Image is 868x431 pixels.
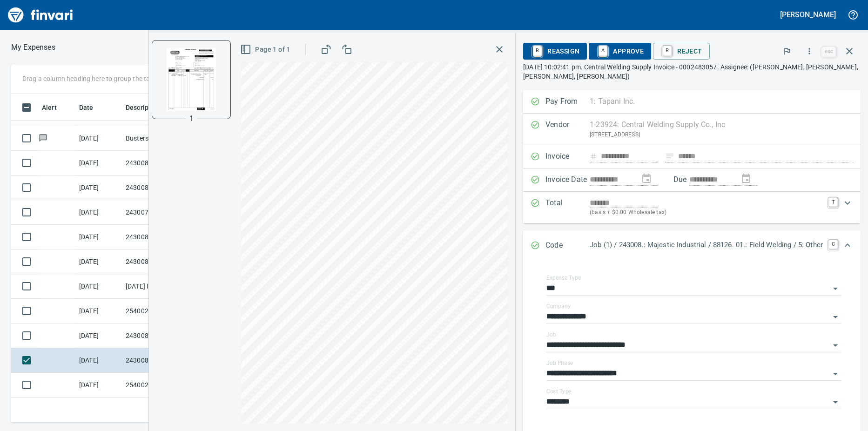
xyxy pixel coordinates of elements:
[22,74,159,83] p: Drag a column heading here to group the table
[189,113,194,124] p: 1
[122,200,206,225] td: 243007
[829,367,842,380] button: Open
[6,4,75,26] img: Finvari
[546,303,571,309] label: Company
[42,102,57,113] span: Alert
[546,332,556,337] label: Job
[545,240,590,252] p: Code
[820,40,861,62] span: Close invoice
[660,43,702,59] span: Reject
[546,389,572,394] label: Cost Type
[523,62,861,81] p: [DATE] 10:02:41 pm. Central Welding Supply Invoice - 0002483057. Assignee: ([PERSON_NAME], [PERSO...
[533,46,542,56] a: R
[242,44,290,55] span: Page 1 of 1
[822,47,836,57] a: esc
[122,373,206,397] td: 254002
[523,230,861,261] div: Expand
[523,43,587,60] button: RReassign
[75,225,122,249] td: [DATE]
[122,274,206,299] td: [DATE] Invoice 4624973189 from Hilti Inc. (1-10462)
[75,274,122,299] td: [DATE]
[11,42,55,53] nav: breadcrumb
[122,348,206,373] td: 243008
[778,7,838,22] button: [PERSON_NAME]
[531,43,579,59] span: Reassign
[79,102,106,113] span: Date
[122,299,206,323] td: 254002
[75,200,122,225] td: [DATE]
[126,102,173,113] span: Description
[75,126,122,151] td: [DATE]
[75,151,122,175] td: [DATE]
[122,151,206,175] td: 243008
[11,42,55,53] p: My Expenses
[160,48,223,111] img: Page 1
[122,323,206,348] td: 243008
[663,46,672,56] a: R
[523,192,861,223] div: Expand
[799,41,820,61] button: More
[38,135,48,141] span: Has messages
[829,339,842,352] button: Open
[75,175,122,200] td: [DATE]
[777,41,797,61] button: Flag
[590,208,823,217] p: (basis + $0.00 Wholesale tax)
[126,102,161,113] span: Description
[590,240,823,250] p: Job (1) / 243008.: Majestic Industrial / 88126. 01.: Field Welding / 5: Other
[122,175,206,200] td: 243008
[546,360,573,366] label: Job Phase
[780,10,836,20] h5: [PERSON_NAME]
[75,373,122,397] td: [DATE]
[238,41,294,58] button: Page 1 of 1
[545,197,590,217] p: Total
[122,249,206,274] td: 243008
[828,240,838,249] a: C
[75,249,122,274] td: [DATE]
[829,310,842,323] button: Open
[828,197,838,207] a: T
[829,396,842,409] button: Open
[599,46,607,56] a: A
[79,102,94,113] span: Date
[546,275,581,281] label: Expense Type
[829,282,842,295] button: Open
[75,348,122,373] td: [DATE]
[75,299,122,323] td: [DATE]
[75,323,122,348] td: [DATE]
[42,102,69,113] span: Alert
[122,225,206,249] td: 243008
[596,43,644,59] span: Approve
[122,126,206,151] td: Busters [US_STATE] Style Bb Tigard OR
[653,43,709,60] button: RReject
[589,43,651,60] button: AApprove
